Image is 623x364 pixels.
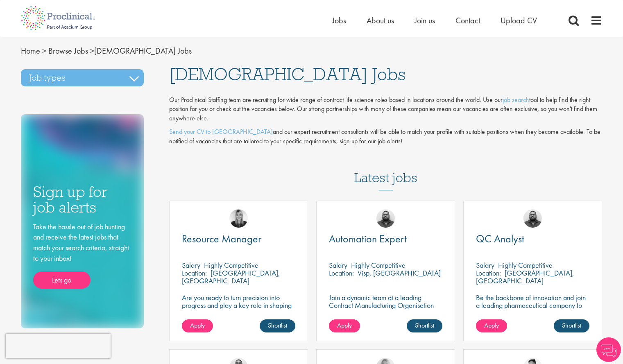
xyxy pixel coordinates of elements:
p: Visp, [GEOGRAPHIC_DATA] [358,268,441,278]
a: QC Analyst [476,234,589,244]
span: Salary [476,260,494,270]
a: Shortlist [260,319,295,332]
img: Janelle Jones [229,209,248,228]
span: Apply [190,321,205,330]
a: Shortlist [554,319,589,332]
p: Be the backbone of innovation and join a leading pharmaceutical company to help keep life-changin... [476,294,589,325]
a: breadcrumb link to Home [21,45,40,56]
a: Apply [476,319,507,332]
p: and our expert recruitment consultants will be able to match your profile with suitable positions... [169,127,603,146]
span: Automation Expert [329,232,407,246]
span: Salary [329,260,347,270]
span: Location: [182,268,207,278]
p: [GEOGRAPHIC_DATA], [GEOGRAPHIC_DATA] [476,268,574,285]
img: Ashley Bennett [376,209,395,228]
h3: Latest jobs [354,150,417,190]
span: [DEMOGRAPHIC_DATA] Jobs [169,63,406,85]
span: > [90,45,94,56]
a: Apply [329,319,360,332]
img: Ashley Bennett [523,209,542,228]
h3: Job types [21,69,144,86]
span: Salary [182,260,200,270]
a: Contact [455,15,480,26]
span: Apply [337,321,352,330]
a: Automation Expert [329,234,442,244]
a: Shortlist [407,319,442,332]
a: Apply [182,319,213,332]
p: Are you ready to turn precision into progress and play a key role in shaping the future of pharma... [182,294,295,317]
iframe: reCAPTCHA [6,334,111,358]
a: Upload CV [501,15,537,26]
p: Our Proclinical Staffing team are recruiting for wide range of contract life science roles based ... [169,95,603,124]
a: Jobs [332,15,346,26]
p: Highly Competitive [498,260,553,270]
a: Resource Manager [182,234,295,244]
a: breadcrumb link to Browse Jobs [48,45,88,56]
p: Highly Competitive [351,260,406,270]
span: Apply [484,321,499,330]
div: Take the hassle out of job hunting and receive the latest jobs that match your search criteria, s... [33,222,131,289]
h3: Sign up for job alerts [33,184,131,215]
span: QC Analyst [476,232,524,246]
span: Resource Manager [182,232,261,246]
span: [DEMOGRAPHIC_DATA] Jobs [21,45,192,56]
span: Location: [476,268,501,278]
a: Send your CV to [GEOGRAPHIC_DATA] [169,127,273,136]
a: About us [367,15,394,26]
a: Lets go [33,271,91,289]
a: job search [503,95,529,104]
p: Join a dynamic team at a leading Contract Manufacturing Organisation (CMO) and contribute to grou... [329,294,442,332]
p: Highly Competitive [204,260,258,270]
span: > [42,45,46,56]
a: Join us [415,15,435,26]
p: [GEOGRAPHIC_DATA], [GEOGRAPHIC_DATA] [182,268,280,285]
img: Chatbot [596,337,621,362]
span: Location: [329,268,354,278]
